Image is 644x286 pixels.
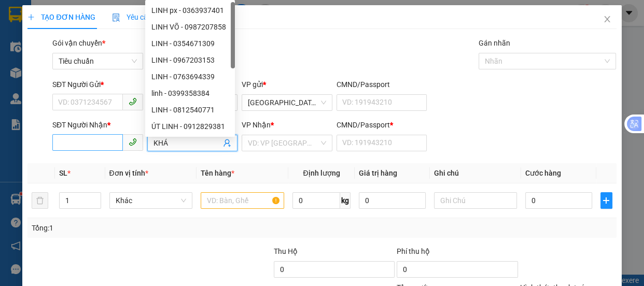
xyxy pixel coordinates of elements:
span: phone [129,138,137,146]
div: LINH - 0967203153 [145,52,235,68]
div: SĐT Người Nhận [52,119,143,131]
span: Cước hàng [525,169,561,177]
div: LINH - 0763694339 [145,68,235,85]
div: Tổng: 1 [32,222,249,234]
div: LINH VÕ - 0987207858 [145,19,235,35]
span: close [603,15,611,23]
button: delete [32,192,48,209]
input: 0 [359,192,426,209]
div: LINH px - 0363937401 [145,2,235,19]
th: Ghi chú [430,163,522,183]
span: Khác [116,193,187,208]
div: LINH - 0354671309 [151,38,229,49]
span: VP Nhận [242,121,271,129]
div: LINH - 0967203153 [151,54,229,66]
span: plus [27,13,35,21]
div: LINH - 0763694339 [151,71,229,82]
span: kg [340,192,351,209]
div: LINH px - 0363937401 [151,5,229,16]
div: LINH - 0812540771 [145,102,235,118]
div: ÚT LINH - 0912829381 [145,118,235,135]
button: plus [600,192,612,209]
button: Close [593,5,622,34]
div: Phí thu hộ [397,246,517,261]
span: Gói vận chuyển [52,39,105,47]
span: plus [601,196,612,205]
span: TẠO ĐƠN HÀNG [27,13,95,21]
span: SL [59,169,67,177]
div: linh - 0399358384 [145,85,235,102]
span: Tên hàng [201,169,234,177]
span: Đà Lạt [248,95,326,110]
input: VD: Bàn, Ghế [201,192,284,209]
div: SĐT Người Gửi [52,79,143,90]
div: CMND/Passport [337,119,427,131]
span: Định lượng [303,169,340,177]
input: Ghi Chú [434,192,517,209]
span: Thu Hộ [274,247,298,255]
span: Giá trị hàng [359,169,397,177]
span: Tiêu chuẩn [59,53,137,69]
div: ÚT LINH - 0912829381 [151,121,229,132]
div: LINH - 0354671309 [145,35,235,52]
div: VP gửi [242,79,332,90]
div: LINH - 0812540771 [151,104,229,116]
span: user-add [223,139,231,147]
div: linh - 0399358384 [151,88,229,99]
img: icon [112,13,120,22]
div: CMND/Passport [337,79,427,90]
span: Yêu cầu xuất hóa đơn điện tử [112,13,221,21]
label: Gán nhãn [479,39,510,47]
div: LINH VÕ - 0987207858 [151,21,229,33]
span: Đơn vị tính [109,169,148,177]
span: phone [129,97,137,106]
